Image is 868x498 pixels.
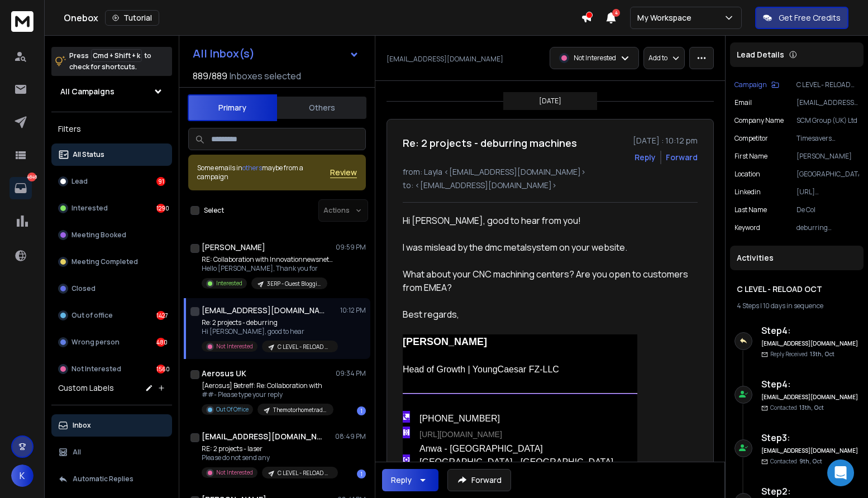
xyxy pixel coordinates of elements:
[202,390,333,399] p: ##- Please type your reply
[336,243,366,252] p: 09:59 PM
[797,223,859,232] p: deburring machines
[204,206,224,215] label: Select
[799,457,822,465] span: 9th, Oct
[202,318,336,327] p: Re: 2 projects - deburring
[71,311,113,320] p: Out of office
[735,223,760,232] p: Keyword
[230,69,301,83] h3: Inboxes selected
[403,429,410,435] img: website
[382,469,438,491] button: Reply
[156,365,165,373] div: 1560
[73,150,104,159] p: All Status
[635,152,656,163] button: Reply
[761,447,859,455] h6: [EMAIL_ADDRESS][DOMAIN_NAME]
[735,80,767,89] p: Campaign
[51,414,172,437] button: Inbox
[761,339,859,348] h6: [EMAIL_ADDRESS][DOMAIN_NAME]
[9,177,32,199] a: 4848
[403,180,698,191] p: to: <[EMAIL_ADDRESS][DOMAIN_NAME]>
[330,167,357,178] span: Review
[827,459,854,486] div: Open Intercom Messenger
[419,411,637,427] td: [PHONE_NUMBER]
[156,204,165,213] div: 1290
[735,98,752,107] p: Email
[403,267,689,294] div: What about your CNC machining centers? Are you open to customers from EMEA?
[763,301,823,310] span: 10 days in sequence
[797,116,859,125] p: SCM Group (UK) Ltd
[810,350,834,358] span: 13th, Oct
[735,188,761,197] p: linkedin
[735,134,768,143] p: Competitor
[51,197,172,219] button: Interested1290
[193,69,227,83] span: 889 / 889
[761,324,859,337] h6: Step 4 :
[11,465,34,487] button: K
[202,255,336,264] p: RE: Collaboration with Innovationnewsnetwork?
[387,55,503,64] p: [EMAIL_ADDRESS][DOMAIN_NAME]
[357,470,366,478] div: 1
[419,442,637,482] td: Anwa - [GEOGRAPHIC_DATA] [GEOGRAPHIC_DATA] - [GEOGRAPHIC_DATA] - [GEOGRAPHIC_DATA]
[612,9,620,17] span: 4
[797,134,859,143] p: Timesavers International and Lissmac
[637,12,696,23] p: My Workspace
[403,414,410,420] img: mobilePhone
[156,338,165,347] div: 480
[51,331,172,353] button: Wrong person480
[735,170,760,179] p: location
[27,173,36,181] p: 4848
[51,468,172,490] button: Automatic Replies
[202,453,336,462] p: Please do not send any
[71,284,96,293] p: Closed
[761,431,859,444] h6: Step 3 :
[797,98,859,107] p: [EMAIL_ADDRESS][DOMAIN_NAME]
[51,121,172,137] h3: Filters
[51,170,172,193] button: Lead91
[71,338,120,347] p: Wrong person
[574,54,616,63] p: Not Interested
[770,350,834,358] p: Reply Received
[391,475,412,486] div: Reply
[216,342,253,351] p: Not Interested
[737,49,784,60] p: Lead Details
[216,405,249,414] p: Out Of Office
[403,457,410,463] img: address
[357,406,366,415] div: 1
[797,205,859,214] p: De Col
[539,97,561,106] p: [DATE]
[60,86,115,97] h1: All Campaigns
[737,284,857,295] h1: C LEVEL - RELOAD OCT
[71,231,126,240] p: Meeting Booked
[156,311,165,320] div: 1427
[71,177,88,186] p: Lead
[51,143,172,166] button: All Status
[419,430,502,439] a: [URL][DOMAIN_NAME]
[403,135,577,151] h1: Re: 2 projects - deburring machines
[51,304,172,327] button: Out of office1427
[202,327,336,336] p: Hi [PERSON_NAME], good to hear
[770,404,824,412] p: Contacted
[58,382,114,394] h3: Custom Labels
[51,358,172,380] button: Not Interested1560
[277,95,366,120] button: Others
[71,365,121,373] p: Not Interested
[73,475,133,483] p: Automatic Replies
[797,80,859,89] p: C LEVEL - RELOAD OCT
[278,343,331,351] p: C LEVEL - RELOAD OCT
[156,177,165,186] div: 91
[730,246,864,270] div: Activities
[188,94,277,121] button: Primary
[797,188,859,197] p: [URL][DOMAIN_NAME]
[779,12,841,23] p: Get Free Credits
[340,306,366,315] p: 10:12 PM
[105,10,159,26] button: Tutorial
[184,42,368,65] button: All Inbox(s)
[91,49,142,62] span: Cmd + Shift + k
[202,444,336,453] p: RE: 2 projects - laser
[51,441,172,463] button: All
[403,308,689,321] div: Best regards,
[51,251,172,273] button: Meeting Completed
[633,135,698,146] p: [DATE] : 10:12 pm
[216,468,253,477] p: Not Interested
